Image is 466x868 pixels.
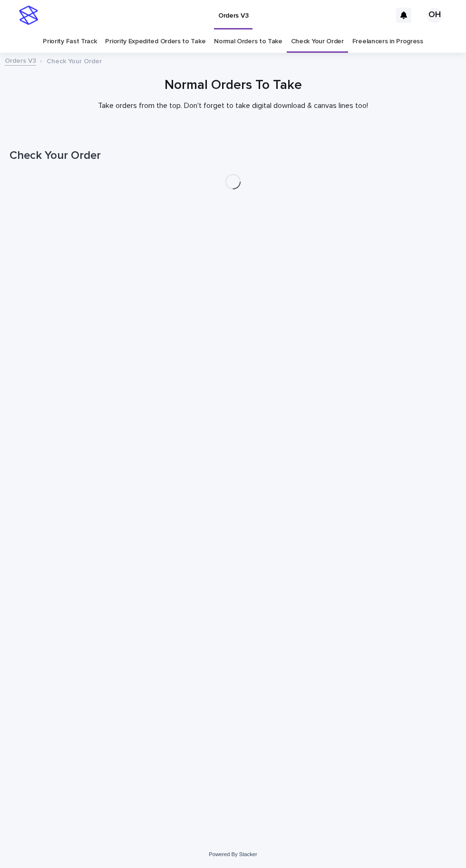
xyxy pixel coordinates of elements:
[43,30,97,53] a: Priority Fast Track
[10,149,456,163] h1: Check Your Order
[5,55,36,66] a: Orders V3
[105,30,205,53] a: Priority Expedited Orders to Take
[47,55,102,66] p: Check Your Order
[214,30,282,53] a: Normal Orders to Take
[43,101,423,110] p: Take orders from the top. Don't forget to take digital download & canvas lines too!
[19,6,38,25] img: stacker-logo-s-only.png
[291,30,344,53] a: Check Your Order
[352,30,423,53] a: Freelancers in Progress
[427,8,442,23] div: OH
[209,851,257,857] a: Powered By Stacker
[10,78,456,94] h1: Normal Orders To Take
